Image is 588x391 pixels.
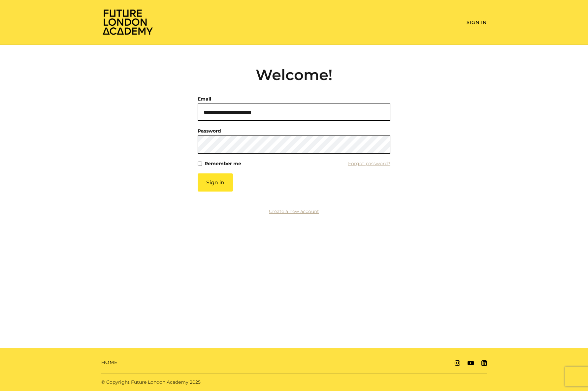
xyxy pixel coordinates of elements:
[269,208,319,214] a: Create a new account
[198,66,390,84] h2: Welcome!
[198,94,211,104] label: Email
[467,19,487,25] a: Sign In
[198,173,203,347] label: If you are a human, ignore this field
[348,159,390,168] a: Forgot password?
[198,126,221,135] label: Password
[198,173,233,192] button: Sign in
[205,159,241,168] label: Remember me
[101,359,117,366] a: Home
[101,9,154,35] img: Home Page
[96,379,294,386] div: © Copyright Future London Academy 2025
